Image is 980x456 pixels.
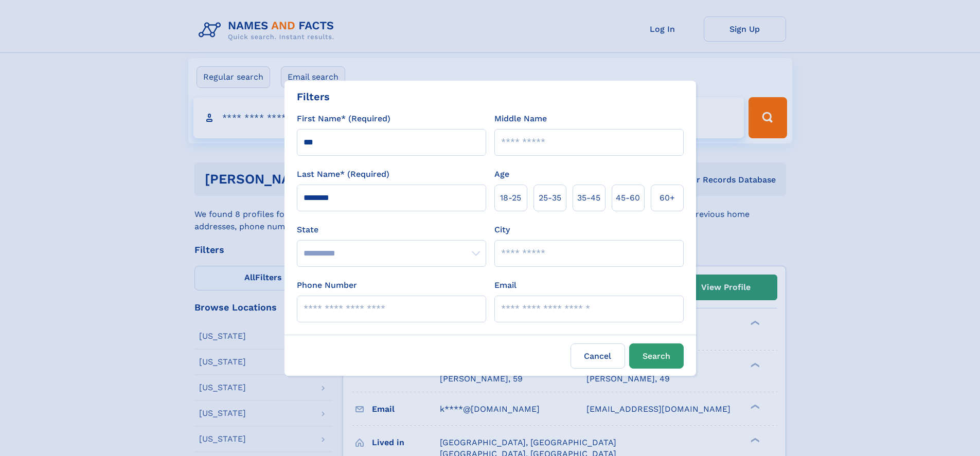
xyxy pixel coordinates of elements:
label: Email [494,279,516,291]
label: Cancel [571,343,625,369]
label: City [494,224,510,236]
span: 25‑35 [539,192,561,204]
label: Middle Name [494,113,547,125]
span: 60+ [660,192,675,204]
label: Phone Number [297,279,357,291]
span: 18‑25 [500,192,521,204]
span: 35‑45 [577,192,600,204]
span: 45‑60 [616,192,640,204]
div: Filters [297,89,330,104]
button: Search [629,343,684,369]
label: First Name* (Required) [297,113,390,125]
label: Last Name* (Required) [297,168,389,180]
label: State [297,224,486,236]
label: Age [494,168,509,180]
